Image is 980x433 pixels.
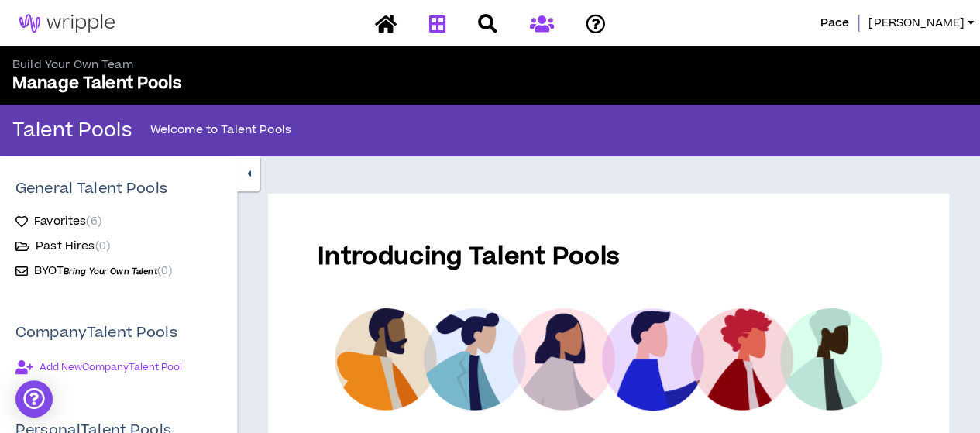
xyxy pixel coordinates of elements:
[15,212,101,231] a: Favorites(6)
[15,237,110,256] a: Past Hires(0)
[15,178,167,200] p: General Talent Pools
[868,15,965,32] span: [PERSON_NAME]
[157,263,172,279] span: ( 0 )
[15,262,172,280] a: BYOTBring Your Own Talent(0)
[34,263,157,279] span: BYOT
[150,122,291,139] p: Welcome to Talent Pools
[12,73,490,95] p: Manage Talent Pools
[318,243,899,271] h1: Introducing Talent Pools
[95,238,110,254] span: ( 0 )
[15,380,53,418] div: Open Intercom Messenger
[36,239,110,254] span: Past Hires
[34,214,101,229] span: Favorites
[86,213,101,229] span: ( 6 )
[15,356,182,378] button: Add NewCompanyTalent Pool
[12,119,132,143] p: Talent Pools
[40,361,182,373] span: Add New Company Talent Pool
[64,266,157,277] span: Bring Your Own Talent
[15,322,222,344] p: Company Talent Pools
[820,15,850,32] span: Pace
[12,57,490,73] p: Build Your Own Team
